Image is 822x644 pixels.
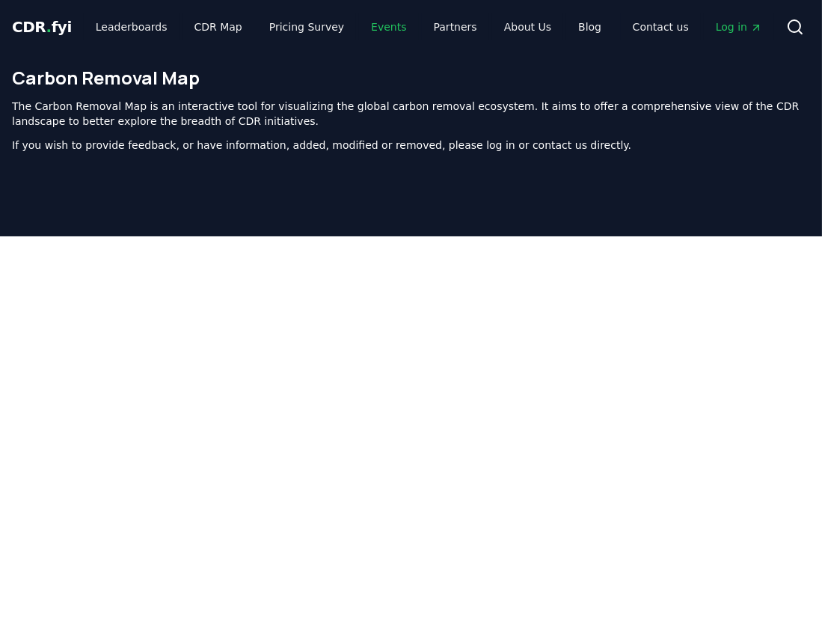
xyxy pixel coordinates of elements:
[12,18,72,36] span: CDR fyi
[183,13,254,40] a: CDR Map
[12,16,72,37] a: CDR.fyi
[566,13,613,40] a: Blog
[257,13,356,40] a: Pricing Survey
[12,66,810,90] h1: Carbon Removal Map
[621,13,774,40] nav: Main
[422,13,489,40] a: Partners
[704,13,774,40] a: Log in
[84,13,180,40] a: Leaderboards
[84,13,613,40] nav: Main
[12,138,810,153] p: If you wish to provide feedback, or have information, added, modified or removed, please log in o...
[492,13,563,40] a: About Us
[359,13,418,40] a: Events
[46,18,52,36] span: .
[621,13,701,40] a: Contact us
[12,99,810,129] p: The Carbon Removal Map is an interactive tool for visualizing the global carbon removal ecosystem...
[716,19,762,34] span: Log in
